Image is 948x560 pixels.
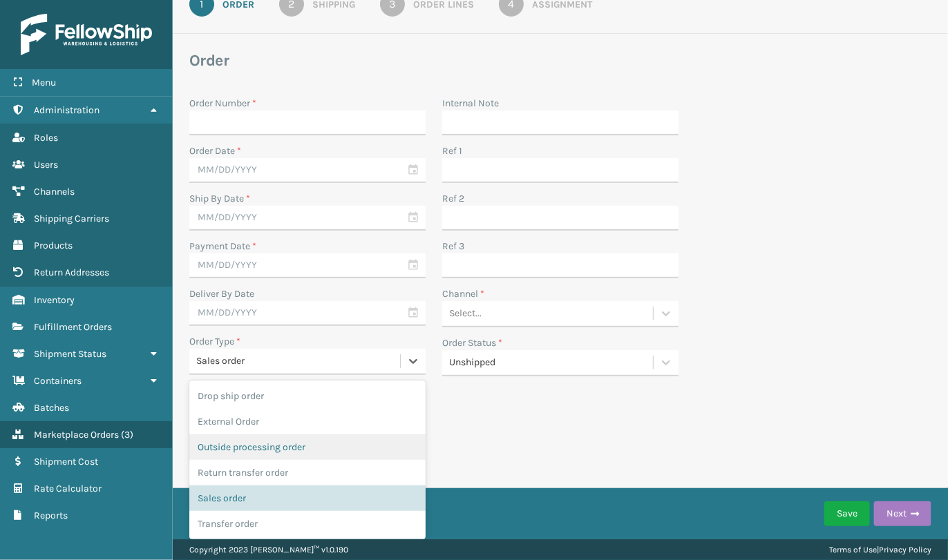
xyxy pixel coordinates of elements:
[189,96,256,110] label: Order Number
[442,336,502,350] label: Order Status
[879,545,931,554] a: Privacy Policy
[189,334,240,349] label: Order Type
[874,501,931,526] button: Next
[189,409,426,434] div: External Order
[189,511,426,537] div: Transfer order
[442,191,464,206] label: Ref 2
[34,375,82,387] span: Containers
[34,456,98,467] span: Shipment Cost
[442,239,464,253] label: Ref 3
[442,287,484,301] label: Channel
[189,158,426,183] input: MM/DD/YYYY
[189,539,348,560] p: Copyright 2023 [PERSON_NAME]™ v 1.0.190
[189,288,254,300] label: Deliver By Date
[34,429,119,441] span: Marketplace Orders
[34,240,73,251] span: Products
[824,501,870,526] button: Save
[34,348,106,360] span: Shipment Status
[189,240,256,252] label: Payment Date
[34,510,68,521] span: Reports
[449,307,482,321] div: Select...
[189,485,426,511] div: Sales order
[829,539,931,560] div: |
[34,132,58,144] span: Roles
[829,545,877,554] a: Terms of Use
[34,402,69,414] span: Batches
[34,159,58,171] span: Users
[449,356,654,370] div: Unshipped
[189,193,250,204] label: Ship By Date
[189,145,241,157] label: Order Date
[189,253,426,278] input: MM/DD/YYYY
[189,383,426,409] div: Drop ship order
[442,144,462,158] label: Ref 1
[34,213,109,224] span: Shipping Carriers
[189,434,426,460] div: Outside processing order
[32,77,56,88] span: Menu
[34,483,102,494] span: Rate Calculator
[34,294,75,306] span: Inventory
[189,460,426,485] div: Return transfer order
[189,301,426,326] input: MM/DD/YYYY
[34,267,109,278] span: Return Addresses
[189,50,931,71] h3: Order
[442,96,499,110] label: Internal Note
[121,429,133,441] span: ( 3 )
[196,354,401,369] div: Sales order
[34,104,99,116] span: Administration
[189,206,426,231] input: MM/DD/YYYY
[21,14,152,55] img: logo
[34,321,112,333] span: Fulfillment Orders
[34,186,75,197] span: Channels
